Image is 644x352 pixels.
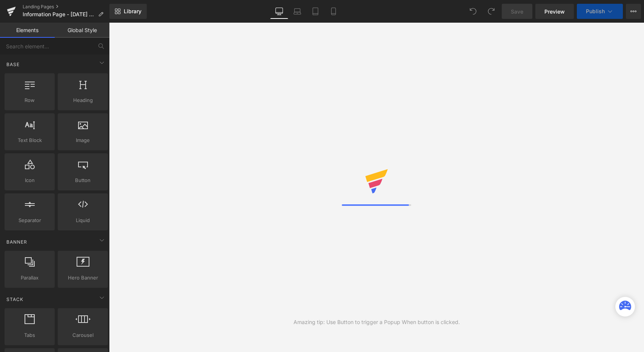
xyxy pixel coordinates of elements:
a: Laptop [288,4,306,19]
a: New Library [109,4,147,19]
div: Amazing tip: Use Button to trigger a Popup When button is clicked. [294,318,460,326]
span: Image [60,136,106,144]
span: Tabs [7,331,52,339]
span: Preview [544,8,565,15]
span: Publish [586,8,605,14]
span: Library [124,8,141,15]
a: Global Style [55,23,109,38]
a: Mobile [324,4,343,19]
span: Parallax [7,274,52,282]
span: Carousel [60,331,106,339]
a: Desktop [270,4,288,19]
button: Publish [577,4,623,19]
span: Row [7,96,52,104]
button: More [626,4,641,19]
span: Banner [6,238,28,245]
span: Liquid [60,216,106,224]
span: Information Page - [DATE] 01:06:42 [23,11,95,17]
span: Button [60,176,106,184]
a: Landing Pages [23,4,109,10]
span: Heading [60,96,106,104]
span: Separator [7,216,52,224]
a: Preview [535,4,574,19]
a: Tablet [306,4,324,19]
span: Save [511,8,523,15]
button: Undo [466,4,481,19]
button: Redo [484,4,499,19]
span: Hero Banner [60,274,106,282]
span: Icon [7,176,52,184]
span: Base [6,61,20,68]
span: Text Block [7,136,52,144]
span: Stack [6,296,24,303]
